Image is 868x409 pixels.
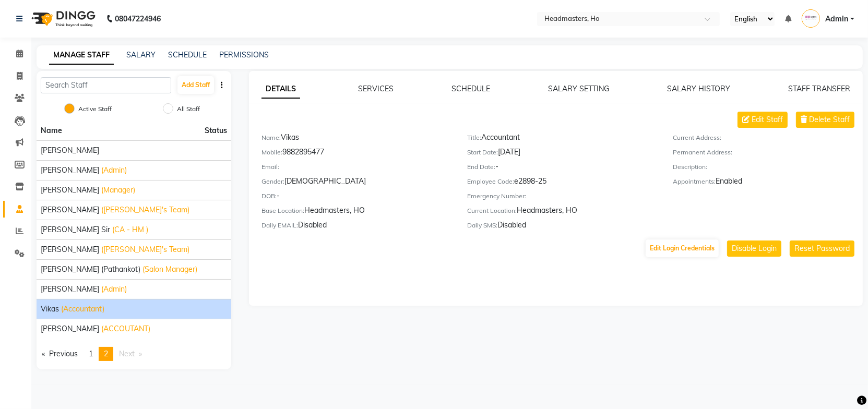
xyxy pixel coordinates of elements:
[802,9,820,28] img: Admin
[467,177,514,186] label: Employee Code:
[261,133,281,142] label: Name:
[104,349,108,358] span: 2
[27,4,98,33] img: logo
[825,14,848,25] span: Admin
[78,104,112,114] label: Active Staff
[667,84,730,93] a: SALARY HISTORY
[261,162,279,172] label: Email:
[261,190,451,205] div: -
[451,84,490,93] a: SCHEDULE
[177,76,214,94] button: Add Staff
[790,240,854,257] button: Reset Password
[752,114,783,125] span: Edit Staff
[41,284,99,295] span: [PERSON_NAME]
[673,177,716,186] label: Appointments:
[788,84,850,93] a: STAFF TRANSFER
[142,264,197,275] span: (Salon Manager)
[41,204,99,215] span: [PERSON_NAME]
[261,148,282,157] label: Mobile:
[41,185,99,196] span: [PERSON_NAME]
[261,147,451,161] div: 9882895477
[673,162,707,172] label: Description:
[89,349,93,358] span: 1
[467,148,498,157] label: Start Date:
[101,284,127,295] span: (Admin)
[548,84,609,93] a: SALARY SETTING
[467,220,657,234] div: Disabled
[796,112,854,128] button: Delete Staff
[41,145,99,156] span: [PERSON_NAME]
[467,191,526,201] label: Emergency Number:
[126,50,156,59] a: SALARY
[261,191,277,201] label: DOB:
[261,205,451,220] div: Headmasters, HO
[41,244,99,255] span: [PERSON_NAME]
[101,204,189,215] span: ([PERSON_NAME]'s Team)
[41,126,62,135] span: Name
[467,161,657,176] div: -
[205,125,227,136] span: Status
[168,50,207,59] a: SCHEDULE
[101,244,189,255] span: ([PERSON_NAME]'s Team)
[467,176,657,190] div: e2898-25
[467,162,495,172] label: End Date:
[673,133,721,142] label: Current Address:
[261,80,300,99] a: DETAILS
[673,176,863,190] div: Enabled
[467,132,657,147] div: Accountant
[261,220,451,234] div: Disabled
[261,177,284,186] label: Gender:
[61,304,104,315] span: (Accountant)
[49,46,114,65] a: MANAGE STAFF
[738,112,788,128] button: Edit Staff
[177,104,200,114] label: All Staff
[467,221,497,230] label: Daily SMS:
[37,347,231,361] nav: Pagination
[219,50,269,59] a: PERMISSIONS
[115,4,161,33] b: 08047224946
[101,323,150,334] span: (ACCOUTANT)
[101,185,135,196] span: (Manager)
[41,165,99,176] span: [PERSON_NAME]
[261,221,298,230] label: Daily EMAIL:
[358,84,394,93] a: SERVICES
[119,349,135,358] span: Next
[41,77,171,93] input: Search Staff
[467,133,481,142] label: Title:
[467,147,657,161] div: [DATE]
[37,347,83,361] a: Previous
[101,165,127,176] span: (Admin)
[261,176,451,190] div: [DEMOGRAPHIC_DATA]
[41,304,59,315] span: Vikas
[261,206,304,215] label: Base Location:
[41,264,140,275] span: [PERSON_NAME] (Pathankot)
[41,224,110,235] span: [PERSON_NAME] Sir
[467,206,517,215] label: Current Location:
[41,323,99,334] span: [PERSON_NAME]
[727,240,781,257] button: Disable Login
[809,114,850,125] span: Delete Staff
[261,132,451,147] div: Vikas
[112,224,148,235] span: (CA - HM )
[467,205,657,220] div: Headmasters, HO
[646,239,719,257] button: Edit Login Credentials
[673,148,732,157] label: Permanent Address:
